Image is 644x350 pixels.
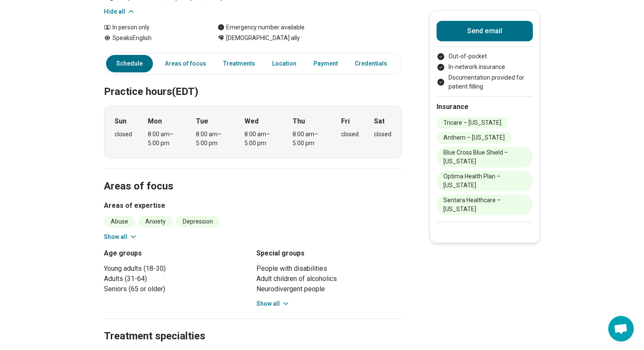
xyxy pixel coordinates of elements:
[106,55,153,72] a: Schedule
[437,117,508,129] li: Tricare – [US_STATE]
[293,116,305,126] strong: Thu
[399,55,430,72] a: Other
[256,264,402,274] li: People with disabilities
[218,23,305,32] div: Emergency number available
[104,248,250,258] h3: Age groups
[608,316,634,341] div: Open chat
[104,232,138,241] button: Show all
[341,130,359,139] div: closed
[104,64,402,99] h2: Practice hours (EDT)
[104,274,250,284] li: Adults (31-64)
[104,34,201,43] div: Speaks English
[104,159,402,194] h2: Areas of focus
[160,55,211,72] a: Areas of focus
[104,264,250,274] li: Young adults (18-30)
[104,106,402,158] div: When does the program meet?
[437,147,533,167] li: Blue Cross Blue Shield – [US_STATE]
[196,116,208,126] strong: Tue
[244,116,259,126] strong: Wed
[256,274,402,284] li: Adult children of alcoholics
[104,7,135,16] button: Hide all
[267,55,302,72] a: Location
[244,130,277,148] div: 8:00 am – 5:00 pm
[115,130,132,139] div: closed
[115,116,126,126] strong: Sun
[350,55,392,72] a: Credentials
[104,309,402,344] h2: Treatment specialties
[341,116,350,126] strong: Fri
[148,116,162,126] strong: Mon
[437,63,533,72] li: In-network insurance
[138,216,172,227] li: Anxiety
[437,195,533,215] li: Sentara Healthcare – [US_STATE]
[437,73,533,91] li: Documentation provided for patient filling
[104,23,201,32] div: In person only
[256,248,402,258] h3: Special groups
[437,52,533,61] li: Out-of-pocket
[437,171,533,191] li: Optima Health Plan – [US_STATE]
[176,216,220,227] li: Depression
[196,130,229,148] div: 8:00 am – 5:00 pm
[226,34,300,43] span: [DEMOGRAPHIC_DATA] ally
[374,116,385,126] strong: Sat
[256,284,402,294] li: Neurodivergent people
[437,102,533,112] h2: Insurance
[308,55,343,72] a: Payment
[256,299,290,308] button: Show all
[104,284,250,294] li: Seniors (65 or older)
[437,132,512,143] li: Anthem – [US_STATE]
[104,216,135,227] li: Abuse
[374,130,391,139] div: closed
[437,52,533,91] ul: Payment options
[148,130,181,148] div: 8:00 am – 5:00 pm
[293,130,325,148] div: 8:00 am – 5:00 pm
[104,201,402,211] h3: Areas of expertise
[437,21,533,41] button: Send email
[218,55,260,72] a: Treatments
